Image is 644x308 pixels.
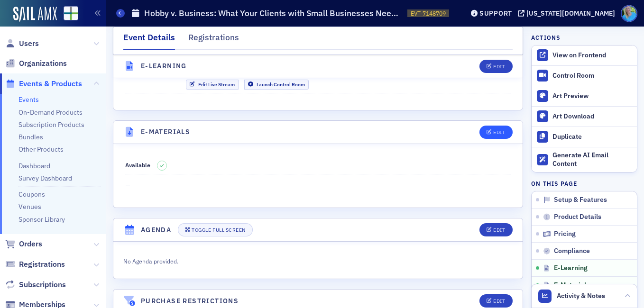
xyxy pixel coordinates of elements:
button: Edit [479,126,512,139]
span: E-Learning [554,264,588,272]
a: Edit Live Stream [186,80,239,90]
div: Edit [493,227,505,233]
span: EVT-7148709 [411,9,446,18]
span: Users [19,38,39,49]
a: Survey Dashboard [18,174,72,182]
a: View Homepage [57,6,78,22]
a: Events [18,95,39,104]
a: Dashboard [18,162,50,170]
div: Edit [493,130,505,135]
span: Subscriptions [19,280,66,290]
a: Coupons [18,190,45,199]
span: Compliance [554,247,590,255]
span: Orders [19,239,42,249]
h4: Actions [531,33,561,42]
a: Subscription Products [18,120,84,129]
h4: E-Learning [141,61,187,71]
a: Launch Control Room [244,80,309,90]
span: Events & Products [19,79,82,89]
button: Edit [479,60,512,73]
div: Art Preview [552,92,632,100]
button: Duplicate [532,127,637,147]
div: Toggle Full Screen [192,227,245,233]
span: Activity & Notes [557,291,605,301]
div: [US_STATE][DOMAIN_NAME] [526,9,615,18]
a: Art Download [532,106,637,127]
div: Edit [493,299,505,304]
span: Available [125,161,150,169]
a: Other Products [18,145,64,154]
a: Users [5,38,39,49]
h4: E-Materials [141,127,190,137]
span: — [125,181,511,191]
img: SailAMX [64,6,78,21]
h4: On this page [531,179,637,188]
div: No Agenda provided. [123,255,442,265]
div: Generate AI Email Content [552,151,632,168]
img: SailAMX [13,7,57,22]
a: Venues [18,202,41,211]
button: Edit [479,294,512,308]
a: Sponsor Library [18,215,65,224]
h4: Agenda [141,225,171,235]
a: Orders [5,239,42,249]
div: Control Room [552,72,632,80]
div: Registrations [188,31,239,49]
a: Subscriptions [5,280,66,290]
span: Pricing [554,230,576,238]
a: Events & Products [5,79,82,89]
button: [US_STATE][DOMAIN_NAME] [518,10,618,17]
a: Art Preview [532,86,637,106]
div: Art Download [552,112,632,121]
a: Registrations [5,259,65,270]
div: Duplicate [552,133,632,141]
button: Toggle Full Screen [178,223,253,236]
a: Bundles [18,133,43,141]
span: Product Details [554,213,601,221]
span: Setup & Features [554,196,607,204]
a: Organizations [5,58,67,69]
div: View on Frontend [552,51,632,60]
span: Registrations [19,259,65,270]
h1: Hobby v. Business: What Your Clients with Small Businesses Need to Know [144,8,403,19]
div: Edit [493,64,505,69]
div: Support [479,9,512,18]
div: Event Details [123,31,175,50]
a: On-Demand Products [18,108,83,117]
span: Profile [621,5,637,22]
span: Organizations [19,58,67,69]
button: Generate AI Email Content [532,147,637,172]
button: Edit [479,223,512,236]
h4: Purchase Restrictions [141,296,239,306]
a: View on Frontend [532,45,637,65]
span: E-Materials [554,281,589,290]
a: Control Room [532,66,637,86]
